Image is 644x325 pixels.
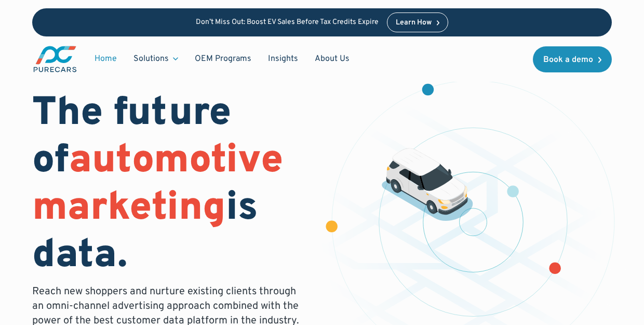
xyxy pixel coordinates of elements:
[543,56,593,64] div: Book a demo
[125,49,186,69] div: Solutions
[32,45,78,73] img: purecars logo
[32,136,283,234] span: automotive marketing
[260,49,306,69] a: Insights
[32,91,310,281] h1: The future of is data.
[86,49,125,69] a: Home
[196,18,379,27] p: Don’t Miss Out: Boost EV Sales Before Tax Credits Expire
[306,49,358,69] a: About Us
[186,49,260,69] a: OEM Programs
[32,45,78,73] a: main
[382,148,473,221] img: illustration of a vehicle
[387,12,449,32] a: Learn How
[396,19,432,27] div: Learn How
[133,53,169,65] div: Solutions
[533,46,612,72] a: Book a demo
